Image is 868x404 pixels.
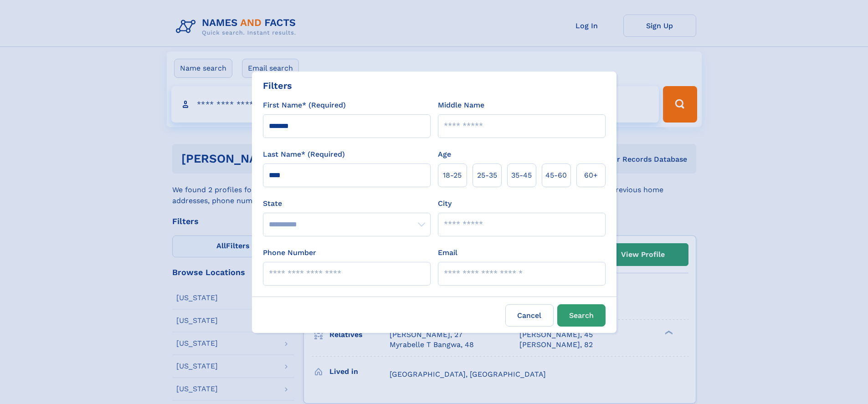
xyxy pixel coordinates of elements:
label: First Name* (Required) [263,100,346,111]
span: 25‑35 [477,170,497,181]
span: 18‑25 [443,170,462,181]
label: Email [438,247,457,258]
label: Phone Number [263,247,316,258]
span: 45‑60 [545,170,567,181]
label: Last Name* (Required) [263,149,345,160]
label: Middle Name [438,100,484,111]
label: City [438,198,452,209]
label: Age [438,149,451,160]
button: Search [557,304,606,327]
label: State [263,198,431,209]
label: Cancel [505,304,554,327]
span: 60+ [584,170,598,181]
span: 35‑45 [511,170,532,181]
div: Filters [263,79,292,92]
